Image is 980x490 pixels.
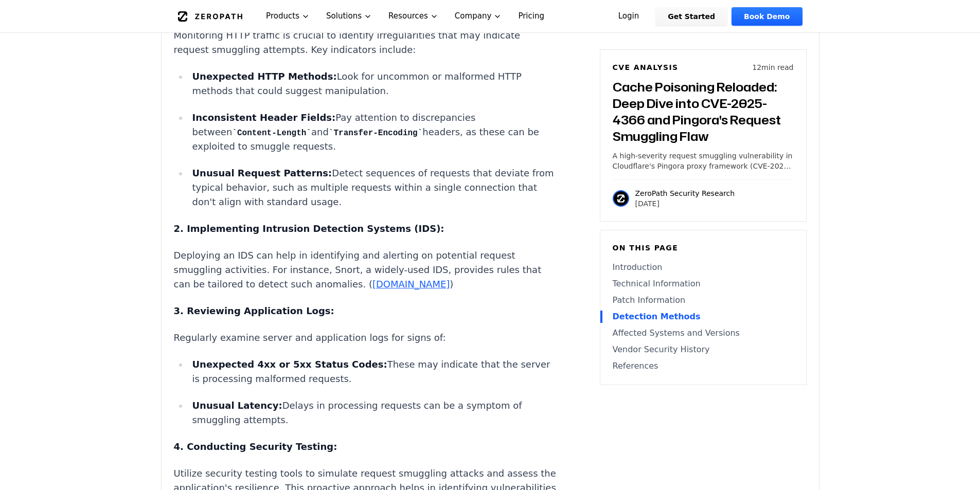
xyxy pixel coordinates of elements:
code: Transfer-Encoding [329,129,422,138]
p: A high-severity request smuggling vulnerability in Cloudflare's Pingora proxy framework (CVE-2025... [613,151,794,171]
p: Delays in processing requests can be a symptom of smuggling attempts. [192,398,556,427]
p: These may indicate that the server is processing malformed requests. [192,357,556,386]
a: Affected Systems and Versions [613,327,794,339]
p: Pay attention to discrepancies between and headers, as these can be exploited to smuggle requests. [192,111,556,154]
a: Book Demo [732,7,802,26]
p: Regularly examine server and application logs for signs of: [174,331,557,345]
p: Monitoring HTTP traffic is crucial to identify irregularities that may indicate request smuggling... [174,28,557,57]
h6: On this page [613,243,794,253]
img: ZeroPath Security Research [613,190,629,207]
strong: Unusual Latency: [192,400,282,411]
strong: Inconsistent Header Fields: [192,112,335,123]
h3: Cache Poisoning Reloaded: Deep Dive into CVE-2025-4366 and Pingora's Request Smuggling Flaw [613,79,794,144]
a: Technical Information [613,278,794,290]
a: Detection Methods [613,311,794,323]
p: [DATE] [635,198,735,209]
a: Vendor Security History [613,343,794,356]
code: Content-Length [232,129,311,138]
strong: Unusual Request Patterns: [192,168,332,178]
p: Look for uncommon or malformed HTTP methods that could suggest manipulation. [192,69,556,98]
p: 12 min read [752,62,793,72]
strong: 2. Implementing Intrusion Detection Systems (IDS): [174,223,444,234]
a: Patch Information [613,294,794,306]
a: Introduction [613,261,794,274]
strong: Unexpected 4xx or 5xx Status Codes: [192,359,387,370]
p: ZeroPath Security Research [635,188,735,198]
a: Get Started [655,7,727,26]
a: [DOMAIN_NAME] [372,279,450,289]
p: Detect sequences of requests that deviate from typical behavior, such as multiple requests within... [192,166,556,209]
a: References [613,360,794,372]
a: Login [606,7,652,26]
p: Deploying an IDS can help in identifying and alerting on potential request smuggling activities. ... [174,248,557,292]
strong: Unexpected HTTP Methods: [192,71,336,82]
strong: 3. Reviewing Application Logs: [174,305,334,316]
h6: CVE Analysis [613,62,679,72]
strong: 4. Conducting Security Testing: [174,441,337,452]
